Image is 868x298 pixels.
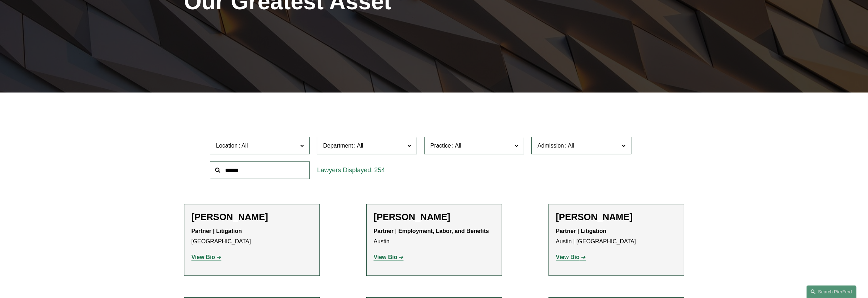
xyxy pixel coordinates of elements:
[374,228,489,234] strong: Partner | Employment, Labor, and Benefits
[192,254,215,260] strong: View Bio
[192,254,222,260] a: View Bio
[374,167,385,174] span: 254
[374,212,495,223] h2: [PERSON_NAME]
[192,226,312,247] p: [GEOGRAPHIC_DATA]
[374,254,404,260] a: View Bio
[374,226,495,247] p: Austin
[323,143,353,149] span: Department
[537,143,564,149] span: Admission
[192,228,242,234] strong: Partner | Litigation
[556,228,606,234] strong: Partner | Litigation
[556,212,677,223] h2: [PERSON_NAME]
[374,254,397,260] strong: View Bio
[192,212,312,223] h2: [PERSON_NAME]
[807,285,857,298] a: Search this site
[430,143,451,149] span: Practice
[556,254,586,260] a: View Bio
[216,143,238,149] span: Location
[556,254,580,260] strong: View Bio
[556,226,677,247] p: Austin | [GEOGRAPHIC_DATA]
